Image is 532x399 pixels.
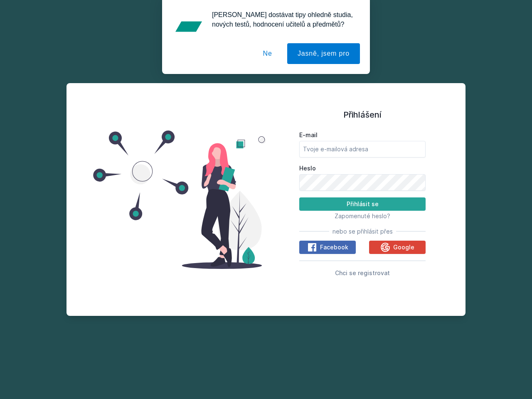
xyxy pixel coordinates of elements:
[335,212,390,219] span: Zapomenuté heslo?
[172,10,205,43] img: notification icon
[287,43,360,64] button: Jasně, jsem pro
[299,131,426,139] label: E-mail
[299,197,426,211] button: Přihlásit se
[332,227,393,236] span: nebo se přihlásit přes
[205,10,360,29] div: [PERSON_NAME] dostávat tipy ohledně studia, nových testů, hodnocení učitelů a předmětů?
[320,243,348,251] span: Facebook
[335,269,390,276] span: Chci se registrovat
[299,108,426,121] h1: Přihlášení
[335,268,390,278] button: Chci se registrovat
[253,43,283,64] button: Ne
[299,141,426,158] input: Tvoje e-mailová adresa
[369,241,426,254] button: Google
[299,164,426,172] label: Heslo
[299,241,356,254] button: Facebook
[393,243,414,251] span: Google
